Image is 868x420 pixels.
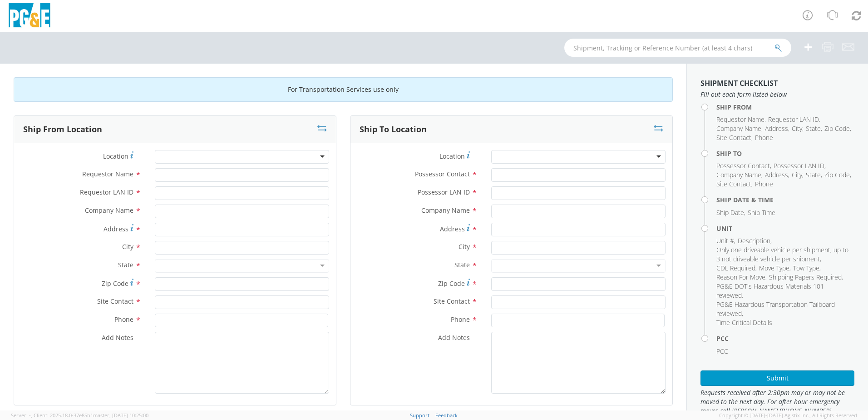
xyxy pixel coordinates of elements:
div: For Transportation Services use only [14,77,673,102]
li: , [824,170,851,180]
span: Requestor Name [82,170,133,178]
li: , [793,264,821,273]
li: , [716,300,852,318]
span: Site Contact [716,133,751,142]
span: Requestor Name [716,115,764,124]
span: CDL Required [716,264,755,272]
h4: Ship To [716,150,854,157]
span: Zip Code [824,124,850,133]
span: City [792,170,802,179]
span: State [118,260,133,269]
span: Add Notes [438,333,470,342]
span: Location [439,152,465,160]
h3: Ship From Location [23,125,102,134]
li: , [716,282,852,300]
span: PG&E Hazardous Transportation Tailboard reviewed [716,300,835,318]
span: Requests received after 2:30pm may or may not be moved to the next day. For after hour emergency ... [700,388,854,415]
li: , [716,208,745,217]
li: , [774,161,826,170]
li: , [806,170,822,180]
span: Zip Code [824,170,850,179]
span: master, [DATE] 10:25:00 [93,412,148,419]
li: , [738,236,772,245]
li: , [716,236,735,245]
span: State [806,170,821,179]
span: Phone [451,315,470,324]
span: Tow Type [793,264,819,272]
span: Company Name [716,124,761,133]
span: City [459,242,470,251]
span: Unit # [716,236,734,245]
li: , [716,124,763,133]
span: PG&E DOT's Hazardous Materials 101 reviewed [716,282,824,300]
span: Site Contact [716,180,751,188]
span: State [454,260,470,269]
li: , [759,264,791,273]
span: Phone [755,133,773,142]
span: Requestor LAN ID [768,115,819,124]
li: , [716,180,753,189]
span: Fill out each form listed below [700,90,854,99]
button: Submit [700,370,854,386]
span: Address [765,170,788,179]
li: , [716,273,767,282]
span: Zip Code [438,279,465,288]
li: , [792,124,804,133]
li: , [716,245,852,264]
h4: Ship From [716,104,854,110]
a: Feedback [435,412,458,419]
span: Zip Code [102,279,128,288]
span: Description [738,236,770,245]
span: Ship Date [716,208,744,217]
span: Time Critical Details [716,318,772,327]
span: Copyright © [DATE]-[DATE] Agistix Inc., All Rights Reserved [719,412,857,419]
span: Possessor LAN ID [418,188,470,196]
span: Company Name [85,206,133,215]
span: Location [103,152,128,160]
span: Move Type [759,264,789,272]
li: , [716,170,763,180]
span: Address [104,225,128,233]
li: , [768,115,820,124]
span: Server: - [11,412,32,419]
span: Client: 2025.18.0-37e85b1 [34,412,148,419]
strong: Shipment Checklist [700,78,778,88]
span: City [792,124,802,133]
li: , [765,124,789,133]
li: , [716,133,753,142]
span: Add Notes [102,333,133,342]
li: , [769,273,843,282]
span: Only one driveable vehicle per shipment, up to 3 not driveable vehicle per shipment [716,245,848,263]
span: Reason For Move [716,273,765,281]
h4: PCC [716,335,854,342]
li: , [806,124,822,133]
li: , [716,264,757,273]
span: Possessor Contact [415,170,470,178]
li: , [716,161,771,170]
span: Phone [114,315,133,324]
span: Company Name [716,170,761,179]
span: Possessor LAN ID [774,161,824,170]
span: Ship Time [748,208,775,217]
span: , [31,412,32,419]
span: City [122,242,133,251]
span: Phone [755,180,773,188]
span: Address [765,124,788,133]
h4: Unit [716,225,854,232]
span: Address [440,225,465,233]
li: , [716,115,766,124]
input: Shipment, Tracking or Reference Number (at least 4 chars) [564,39,791,57]
a: Support [410,412,429,419]
span: Shipping Papers Required [769,273,842,281]
h4: Ship Date & Time [716,196,854,203]
li: , [765,170,789,180]
img: pge-logo-06675f144f4cfa6a6814.png [7,3,52,30]
li: , [792,170,804,180]
h3: Ship To Location [360,125,427,134]
span: Site Contact [97,297,133,305]
span: State [806,124,821,133]
span: Site Contact [434,297,470,305]
span: PCC [716,347,728,355]
span: Company Name [421,206,470,215]
li: , [824,124,851,133]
